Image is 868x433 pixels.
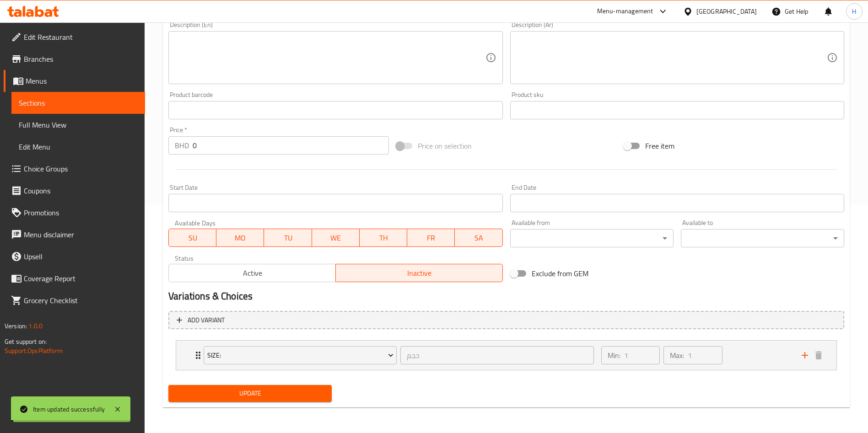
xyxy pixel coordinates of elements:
[852,6,856,16] span: H
[4,267,145,289] a: Coverage Report
[24,295,138,306] span: Grocery Checklist
[24,163,138,174] span: Choice Groups
[411,231,451,245] span: FR
[455,229,502,247] button: SA
[168,101,502,119] input: Please enter product barcode
[33,404,105,414] div: Item updated successfully
[168,229,216,247] button: SU
[168,264,336,282] button: Active
[532,268,588,279] span: Exclude from GEM
[24,32,138,43] span: Edit Restaurant
[4,48,145,70] a: Branches
[168,385,332,402] button: Update
[24,229,138,240] span: Menu disclaimer
[4,202,145,224] a: Promotions
[5,336,47,347] span: Get support on:
[4,158,145,180] a: Choice Groups
[670,350,684,361] p: Max:
[168,311,844,330] button: Add variant
[176,388,324,399] span: Update
[608,350,620,361] p: Min:
[407,229,455,247] button: FR
[24,251,138,262] span: Upsell
[510,101,844,119] input: Please enter product sku
[681,229,844,247] div: ​
[19,119,138,130] span: Full Menu View
[220,231,260,245] span: MO
[316,231,356,245] span: WE
[24,185,138,196] span: Coupons
[5,345,63,357] a: Support.OpsPlatform
[28,320,43,332] span: 1.0.0
[19,141,138,152] span: Edit Menu
[812,348,825,362] button: delete
[312,229,360,247] button: WE
[168,289,844,303] h2: Variations & Choices
[798,348,812,362] button: add
[173,231,213,245] span: SU
[4,180,145,202] a: Coupons
[24,207,138,218] span: Promotions
[268,231,308,245] span: TU
[204,346,397,364] button: size:
[696,6,757,16] div: [GEOGRAPHIC_DATA]
[458,231,499,245] span: SA
[645,140,674,151] span: Free item
[11,92,145,114] a: Sections
[193,136,389,155] input: Please enter price
[4,70,145,92] a: Menus
[418,140,472,151] span: Price on selection
[360,229,407,247] button: TH
[510,229,674,247] div: ​
[597,6,653,17] div: Menu-management
[175,140,189,151] p: BHD
[4,224,145,246] a: Menu disclaimer
[168,337,844,374] li: Expand
[24,53,138,64] span: Branches
[4,289,145,311] a: Grocery Checklist
[24,273,138,284] span: Coverage Report
[363,231,404,245] span: TH
[173,267,332,280] span: Active
[216,229,264,247] button: MO
[19,97,138,108] span: Sections
[11,136,145,158] a: Edit Menu
[264,229,312,247] button: TU
[188,315,225,326] span: Add variant
[335,264,503,282] button: Inactive
[11,114,145,136] a: Full Menu View
[4,246,145,267] a: Upsell
[4,26,145,48] a: Edit Restaurant
[176,341,836,370] div: Expand
[207,350,394,361] span: size:
[26,75,138,86] span: Menus
[5,320,27,332] span: Version:
[340,267,499,280] span: Inactive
